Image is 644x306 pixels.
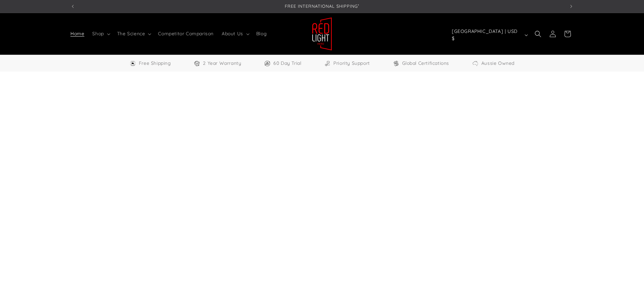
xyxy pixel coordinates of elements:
[256,31,267,37] span: Blog
[252,27,271,41] a: Blog
[448,29,531,41] button: [GEOGRAPHIC_DATA] | USD $
[218,27,252,41] summary: About Us
[66,27,88,41] a: Home
[129,59,171,68] a: Free Worldwide Shipping
[194,60,200,67] img: Warranty Icon
[310,14,335,53] a: Red Light Hero
[129,60,136,67] img: Free Shipping Icon
[452,28,522,42] span: [GEOGRAPHIC_DATA] | USD $
[324,60,331,67] img: Support Icon
[88,27,113,41] summary: Shop
[472,60,479,67] img: Aussie Owned Icon
[264,60,271,67] img: Trial Icon
[472,59,515,68] a: Aussie Owned
[393,60,399,67] img: Certifications Icon
[393,59,449,68] a: Global Certifications
[203,59,241,68] span: 2 Year Warranty
[312,17,332,51] img: Red Light Hero
[531,27,545,41] summary: Search
[117,31,145,37] span: The Science
[139,59,171,68] span: Free Shipping
[264,59,301,68] a: 60 Day Trial
[402,59,449,68] span: Global Certifications
[70,31,84,37] span: Home
[113,27,154,41] summary: The Science
[222,31,243,37] span: About Us
[158,31,214,37] span: Competitor Comparison
[324,59,370,68] a: Priority Support
[154,27,218,41] a: Competitor Comparison
[333,59,370,68] span: Priority Support
[481,59,515,68] span: Aussie Owned
[92,31,104,37] span: Shop
[273,59,301,68] span: 60 Day Trial
[285,3,359,9] span: FREE INTERNATIONAL SHIPPING¹
[194,59,241,68] a: 2 Year Warranty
